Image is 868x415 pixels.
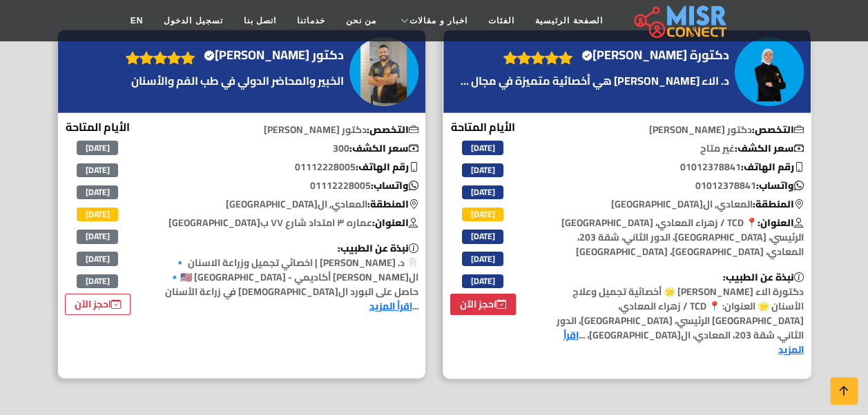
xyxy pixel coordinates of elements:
span: [DATE] [77,252,118,265]
span: [DATE] [462,252,503,265]
a: دكتورة [PERSON_NAME] [579,45,733,65]
span: [DATE] [77,185,118,199]
b: نبذة عن الطبيب: [338,239,418,257]
b: نبذة عن الطبيب: [723,268,804,286]
b: واتساب: [756,176,804,194]
b: العنوان: [758,214,804,232]
div: الأيام المتاحة [450,119,516,315]
span: [DATE] [77,230,118,243]
a: اقرأ المزيد [563,326,804,358]
p: غير متاح [539,141,811,156]
a: احجز الآن [65,294,131,315]
b: واتساب: [371,176,418,194]
p: 🦷 د. [PERSON_NAME] | اخصائي تجميل وزراعة الاسنان 🔹 ال[PERSON_NAME] أكاديمي - [GEOGRAPHIC_DATA] 🇺🇸... [154,241,425,314]
b: التخصص: [367,121,418,139]
b: سعر الكشف: [349,139,418,157]
a: د. الاء [PERSON_NAME] هي أخصائية متميزة في مجال ... [457,72,733,89]
a: دكتور [PERSON_NAME] [202,45,347,65]
b: سعر الكشف: [735,139,804,157]
span: [DATE] [462,163,503,177]
span: [DATE] [77,163,118,177]
div: الأيام المتاحة [65,119,131,315]
span: [DATE] [77,274,118,288]
b: التخصص: [752,121,804,139]
p: دكتور [PERSON_NAME] [154,123,425,137]
h4: دكتور [PERSON_NAME] [204,48,344,63]
p: دكتور [PERSON_NAME] [539,123,811,137]
span: [DATE] [77,207,118,221]
p: دكتورة الاء [PERSON_NAME] 🌟 أخصائية تجميل وعلاج الأسنان 🌟 العنوان: 📍 TCD / زهراء المعادي، [GEOGRA... [539,270,811,357]
a: اقرأ المزيد [369,297,412,315]
b: رقم الهاتف: [741,158,804,176]
b: رقم الهاتف: [356,158,418,176]
p: عماره ٣ امتداد شارع ٧٧ ب[GEOGRAPHIC_DATA] [154,216,425,230]
img: main.misr_connect [634,3,726,38]
span: [DATE] [462,141,503,154]
img: دكتور مهند العقباوي [349,37,418,106]
a: الخبير والمحاضر الدولي في طب الفم والأسنان [119,72,347,89]
p: المعادي, ال[GEOGRAPHIC_DATA] [539,197,811,212]
p: 300 [154,141,425,156]
a: اخبار و مقالات [387,8,478,34]
b: المنطقة: [753,195,804,213]
span: [DATE] [462,185,503,199]
b: العنوان: [372,214,418,232]
img: دكتورة الاء هشام [735,37,804,106]
p: 01112228005 [154,160,425,174]
a: EN [120,8,154,34]
span: [DATE] [462,230,503,243]
a: من نحن [336,8,387,34]
svg: Verified account [204,50,215,61]
span: [DATE] [462,207,503,221]
a: اتصل بنا [233,8,287,34]
span: [DATE] [77,141,118,154]
a: خدماتنا [287,8,336,34]
p: المعادي, ال[GEOGRAPHIC_DATA] [154,197,425,212]
p: 01112228005 [154,179,425,193]
p: 01012378841 [539,160,811,174]
span: اخبار و مقالات [409,14,467,27]
svg: Verified account [581,50,592,61]
span: [DATE] [462,274,503,288]
a: الصفحة الرئيسية [525,8,613,34]
p: 01012378841 [539,179,811,193]
h4: دكتورة [PERSON_NAME] [581,48,729,63]
a: تسجيل الدخول [153,8,233,34]
b: المنطقة: [367,195,418,213]
a: احجز الآن [450,294,516,315]
p: 📍 TCD / زهراء المعادي، [GEOGRAPHIC_DATA] الرئيسي، [GEOGRAPHIC_DATA]، الدور الثاني، شقة 203، المعا... [539,216,811,259]
a: الفئات [478,8,525,34]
